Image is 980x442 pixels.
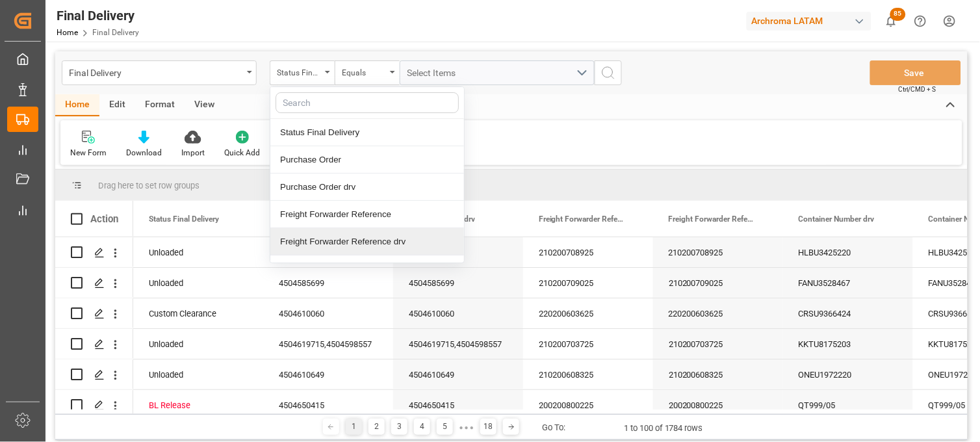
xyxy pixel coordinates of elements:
div: Purchase Order drv [270,174,464,201]
div: 4504585699 [393,268,523,298]
div: Unloaded [149,360,248,390]
div: Unloaded [149,330,248,359]
div: 210200709025 [653,268,783,298]
div: 4504610649 [393,359,523,389]
span: Drag here to set row groups [98,181,200,190]
div: Press SPACE to select this row. [55,359,133,390]
a: Home [57,28,78,37]
div: Press SPACE to select this row. [55,390,133,421]
span: Freight Forwarder Reference [539,214,626,224]
div: FANU3528467 [783,268,913,298]
span: Freight Forwarder Reference drv [669,214,756,224]
div: ● ● ● [459,422,474,432]
div: Purchase Order [270,146,464,174]
div: Unloaded [149,268,248,298]
div: Press SPACE to select this row. [55,268,133,298]
div: 4 [414,419,430,435]
div: 3 [391,419,407,435]
div: Container Number drv [270,255,464,283]
div: 4504650415 [393,390,523,420]
div: Download [126,147,162,159]
div: Press SPACE to select this row. [55,237,133,268]
div: 4504610649 [263,359,393,389]
div: Press SPACE to select this row. [55,298,133,329]
button: open menu [335,60,400,85]
div: Final Delivery [57,6,139,25]
div: 210200608325 [523,359,653,389]
div: Custom Clearance [149,299,248,329]
div: 210200703725 [653,329,783,359]
div: Action [90,213,118,225]
div: 210200708925 [523,237,653,267]
div: 210200709025 [523,268,653,298]
div: 1 to 100 of 1784 rows [624,422,703,435]
div: Final Delivery [69,64,242,80]
span: Ctrl/CMD + S [899,84,936,94]
div: 210200703725 [523,329,653,359]
div: 200200800225 [523,390,653,420]
div: View [185,94,224,116]
button: close menu [270,60,335,85]
div: ONEU1972220 [783,359,913,389]
div: Freight Forwarder Reference [270,201,464,228]
span: 85 [890,8,906,21]
div: HLBU3425220 [783,237,913,267]
div: Unloaded [149,238,248,268]
div: Home [55,94,99,116]
div: 210200608325 [653,359,783,389]
div: Freight Forwarder Reference drv [270,228,464,255]
div: Archroma LATAM [747,12,871,31]
div: New Form [70,147,107,159]
button: Help Center [906,6,935,36]
div: 210200708925 [653,237,783,267]
div: 4504619715,4504598557 [263,329,393,359]
div: 220200603625 [653,298,783,328]
button: open menu [400,60,595,85]
button: open menu [62,60,257,85]
div: Edit [99,94,135,116]
div: 4504650415 [263,390,393,420]
input: Search [276,92,459,113]
div: BL Release [149,391,248,421]
div: Go To: [542,421,565,434]
span: Select Items [407,68,463,78]
div: Status Final Delivery [277,64,321,79]
div: CRSU9366424 [783,298,913,328]
button: search button [595,60,622,85]
div: 18 [480,419,496,435]
div: Status Final Delivery [270,119,464,146]
div: 4504610060 [263,298,393,328]
div: Press SPACE to select this row. [55,329,133,359]
button: Archroma LATAM [747,8,877,33]
div: 1 [346,419,362,435]
div: Equals [342,64,386,79]
div: Format [135,94,185,116]
button: show 85 new notifications [877,6,906,36]
div: 220200603625 [523,298,653,328]
span: Status Final Delivery [149,214,219,224]
span: Container Number drv [799,214,875,224]
div: 4504610060 [393,298,523,328]
div: 4504585699 [263,268,393,298]
div: QT999/05 [783,390,913,420]
div: KKTU8175203 [783,329,913,359]
div: Quick Add [224,147,260,159]
div: 4504619715,4504598557 [393,329,523,359]
div: 4504585701 [263,237,393,267]
button: Save [870,60,961,85]
div: 5 [437,419,453,435]
div: 2 [368,419,385,435]
div: Import [181,147,205,159]
div: 200200800225 [653,390,783,420]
